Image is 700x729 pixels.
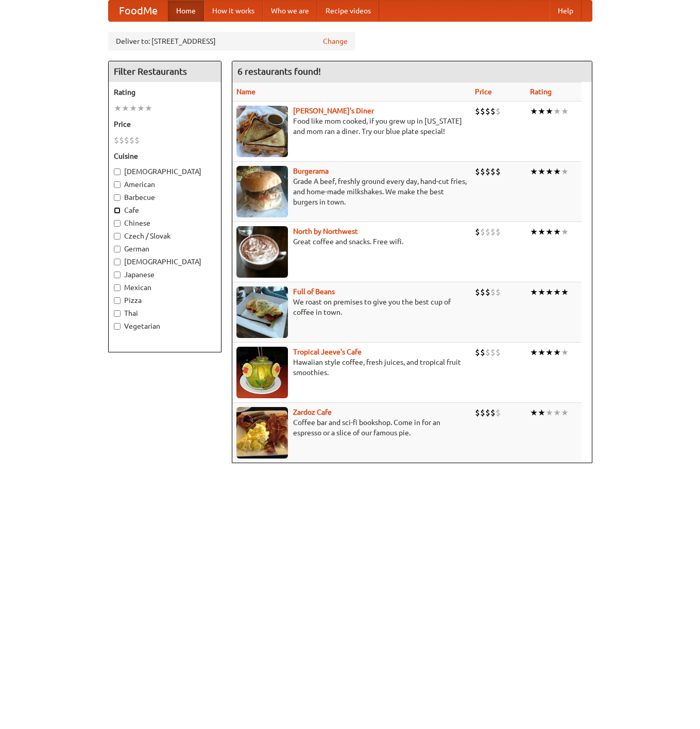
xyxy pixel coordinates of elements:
[114,231,216,241] label: Czech / Slovak
[114,272,121,278] input: Japanese
[561,407,569,418] li: ★
[530,88,552,96] a: Rating
[480,347,485,358] li: $
[485,166,490,177] li: $
[490,286,496,298] li: $
[553,226,561,238] li: ★
[114,321,216,331] label: Vegetarian
[530,407,538,418] li: ★
[490,106,496,117] li: $
[293,107,374,115] a: [PERSON_NAME]'s Diner
[530,106,538,117] li: ★
[236,106,288,157] img: sallys.jpg
[475,106,480,117] li: $
[114,323,121,330] input: Vegetarian
[114,87,216,97] h5: Rating
[475,166,480,177] li: $
[129,134,134,146] li: $
[236,347,288,398] img: jeeves.jpg
[293,408,332,416] a: Zardoz Cafe
[114,179,216,190] label: American
[561,106,569,117] li: ★
[236,417,467,438] p: Coffee bar and sci-fi bookshop. Come in for an espresso or a slice of our famous pie.
[293,227,358,235] a: North by Northwest
[236,166,288,217] img: burgerama.jpg
[538,347,545,358] li: ★
[236,407,288,459] img: zardoz.jpg
[114,308,216,318] label: Thai
[114,134,119,146] li: $
[553,407,561,418] li: ★
[114,192,216,202] label: Barbecue
[114,103,122,114] li: ★
[114,282,216,293] label: Mexican
[114,246,121,252] input: German
[561,286,569,298] li: ★
[129,103,137,114] li: ★
[236,286,288,338] img: beans.jpg
[485,347,490,358] li: $
[317,1,379,21] a: Recipe videos
[114,310,121,317] input: Thai
[496,407,501,418] li: $
[134,134,140,146] li: $
[490,407,496,418] li: $
[114,119,216,129] h5: Price
[561,226,569,238] li: ★
[108,32,355,50] div: Deliver to: [STREET_ADDRESS]
[538,407,545,418] li: ★
[538,106,545,117] li: ★
[490,226,496,238] li: $
[553,286,561,298] li: ★
[236,357,467,378] p: Hawaiian style coffee, fresh juices, and tropical fruit smoothies.
[475,226,480,238] li: $
[236,88,255,96] a: Name
[485,106,490,117] li: $
[485,286,490,298] li: $
[545,286,553,298] li: ★
[237,66,321,76] ng-pluralize: 6 restaurants found!
[114,295,216,306] label: Pizza
[561,166,569,177] li: ★
[137,103,145,114] li: ★
[480,286,485,298] li: $
[530,226,538,238] li: ★
[236,297,467,317] p: We roast on premises to give you the best cup of coffee in town.
[496,166,501,177] li: $
[475,286,480,298] li: $
[114,168,121,175] input: [DEMOGRAPHIC_DATA]
[293,348,362,356] b: Tropical Jeeve's Cafe
[480,106,485,117] li: $
[124,134,129,146] li: $
[119,134,124,146] li: $
[496,286,501,298] li: $
[236,226,288,278] img: north.jpg
[114,257,216,267] label: [DEMOGRAPHIC_DATA]
[545,226,553,238] li: ★
[480,226,485,238] li: $
[553,347,561,358] li: ★
[236,116,467,137] p: Food like mom cooked, if you grew up in [US_STATE] and mom ran a diner. Try our blue plate special!
[122,103,129,114] li: ★
[114,284,121,291] input: Mexican
[109,61,221,82] h4: Filter Restaurants
[236,176,467,207] p: Grade A beef, freshly ground every day, hand-cut fries, and home-made milkshakes. We make the bes...
[204,1,263,21] a: How it works
[545,347,553,358] li: ★
[114,207,121,214] input: Cafe
[530,166,538,177] li: ★
[538,166,545,177] li: ★
[293,287,335,296] a: Full of Beans
[114,297,121,304] input: Pizza
[538,226,545,238] li: ★
[109,1,168,21] a: FoodMe
[114,259,121,265] input: [DEMOGRAPHIC_DATA]
[114,220,121,227] input: Chinese
[475,407,480,418] li: $
[496,347,501,358] li: $
[293,167,329,175] b: Burgerama
[538,286,545,298] li: ★
[263,1,317,21] a: Who we are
